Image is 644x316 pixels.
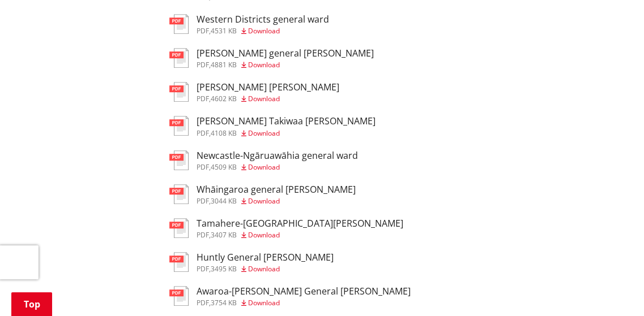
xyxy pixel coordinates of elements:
span: 3044 KB [211,196,237,206]
span: Download [248,128,280,138]
a: Huntly General [PERSON_NAME] pdf,3495 KB Download [169,252,334,272]
span: Download [248,298,280,308]
img: document-pdf.svg [169,252,189,272]
a: Western Districts general ward pdf,4531 KB Download [169,14,329,34]
span: 3754 KB [211,298,237,308]
span: pdf [197,26,209,36]
img: document-pdf.svg [169,48,189,68]
h3: Newcastle-Ngāruawāhia general ward [197,150,358,161]
a: [PERSON_NAME] general [PERSON_NAME] pdf,4881 KB Download [169,48,374,68]
span: 4108 KB [211,128,237,138]
div: , [197,300,411,306]
span: 4531 KB [211,26,237,36]
div: , [197,130,376,137]
h3: Tamahere-[GEOGRAPHIC_DATA][PERSON_NAME] [197,218,403,229]
span: pdf [197,264,209,274]
span: 3495 KB [211,264,237,274]
span: pdf [197,230,209,240]
div: , [197,28,329,34]
h3: Huntly General [PERSON_NAME] [197,252,334,263]
span: pdf [197,298,209,308]
span: 3407 KB [211,230,237,240]
h3: [PERSON_NAME] [PERSON_NAME] [197,82,339,93]
img: document-pdf.svg [169,286,189,306]
span: pdf [197,128,209,138]
img: document-pdf.svg [169,218,189,238]
img: document-pdf.svg [169,184,189,204]
div: , [197,164,358,171]
span: 4509 KB [211,162,237,172]
div: , [197,62,374,68]
div: , [197,232,403,239]
h3: Awaroa-[PERSON_NAME] General [PERSON_NAME] [197,286,411,297]
img: document-pdf.svg [169,14,189,34]
span: pdf [197,94,209,103]
div: , [197,266,334,272]
h3: Whāingaroa general [PERSON_NAME] [197,184,356,195]
span: Download [248,26,280,36]
span: 4602 KB [211,94,237,103]
a: Whāingaroa general [PERSON_NAME] pdf,3044 KB Download [169,184,356,205]
span: pdf [197,196,209,206]
span: Download [248,60,280,70]
div: , [197,198,356,205]
h3: Western Districts general ward [197,14,329,25]
span: pdf [197,162,209,172]
a: Newcastle-Ngāruawāhia general ward pdf,4509 KB Download [169,150,358,171]
img: document-pdf.svg [169,150,189,170]
a: Tamahere-[GEOGRAPHIC_DATA][PERSON_NAME] pdf,3407 KB Download [169,218,403,239]
iframe: Messenger Launcher [592,269,633,309]
span: 4881 KB [211,60,237,70]
a: [PERSON_NAME] [PERSON_NAME] pdf,4602 KB Download [169,82,339,102]
a: Awaroa-[PERSON_NAME] General [PERSON_NAME] pdf,3754 KB Download [169,286,411,306]
span: Download [248,230,280,240]
img: document-pdf.svg [169,82,189,102]
span: pdf [197,60,209,70]
div: , [197,96,339,102]
span: Download [248,162,280,172]
a: [PERSON_NAME] Takiwaa [PERSON_NAME] pdf,4108 KB Download [169,116,376,136]
img: document-pdf.svg [169,116,189,136]
a: Top [11,292,52,316]
span: Download [248,264,280,274]
h3: [PERSON_NAME] Takiwaa [PERSON_NAME] [197,116,376,127]
span: Download [248,94,280,103]
span: Download [248,196,280,206]
h3: [PERSON_NAME] general [PERSON_NAME] [197,48,374,59]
